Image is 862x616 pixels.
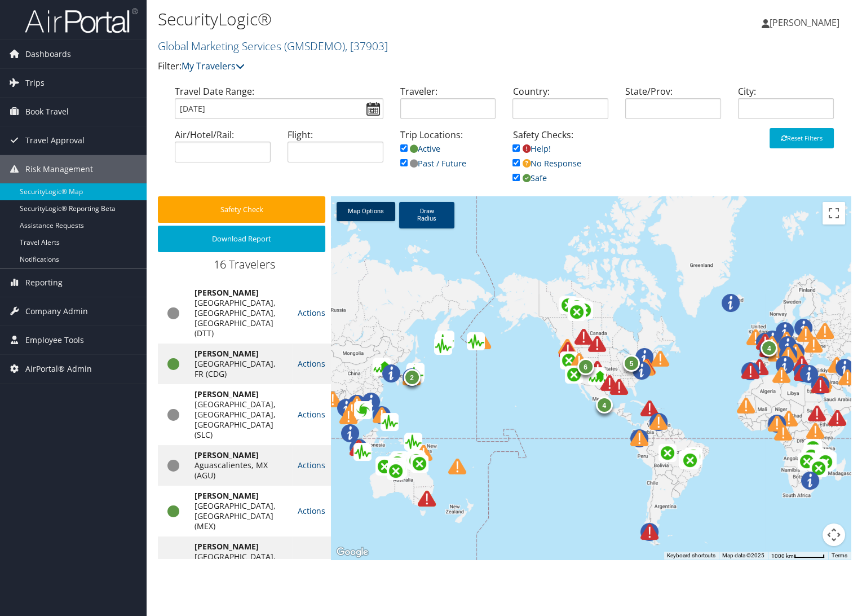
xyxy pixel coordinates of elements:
div: Green forest fire alert in Canada [568,301,586,319]
div: Green earthquake alert (Magnitude 4.9M, Depth:10km) in Russia 29/08/2025 06:53 UTC, No people aff... [435,332,453,350]
div: Travel Date Range: [166,85,392,128]
div: Green forest fire alert in United States [560,351,578,369]
button: Download Report [158,226,325,252]
a: Safe [512,173,546,183]
a: Actions [298,409,325,420]
a: Active [400,143,440,154]
span: Map data ©2025 [722,552,764,558]
a: Actions [298,505,325,516]
div: Green alert for tropical cyclone TWENTY-25. Population affected by Category 1 (120 km/h) wind spe... [354,401,372,419]
div: 5 [623,355,640,372]
div: [PERSON_NAME] [194,349,286,359]
div: Green forest fire alert in Brazil [684,447,702,465]
div: Flight: [279,128,392,171]
div: Green forest fire alert in Australia [388,457,406,476]
span: ( GMSDEMO ) [284,38,345,54]
a: Open this area in Google Maps (opens a new window) [334,545,371,560]
div: [PERSON_NAME] [194,389,286,399]
div: Green forest fire alert in Australia [407,452,425,470]
a: [PERSON_NAME] [762,6,851,39]
div: 4 [596,397,613,413]
span: Trips [25,69,45,97]
a: Actions [298,307,325,318]
div: Green forest fire alert in Tanzania [804,439,822,457]
div: Country: [504,85,617,128]
div: Green forest fire alert in Mozambique [816,453,834,471]
div: 4 [761,340,777,357]
div: 6 [577,358,594,375]
div: Green forest fire alert in Canada [559,296,577,314]
button: Toggle fullscreen view [823,202,845,225]
a: Draw Radius [399,202,454,228]
div: Green earthquake alert (Magnitude 4.7M, Depth:99.572km) in Philippines 29/08/2025 00:44 UTC, 1.4 ... [381,413,399,431]
a: Past / Future [400,158,466,169]
div: Green earthquake alert (Magnitude 5.5M, Depth:44.41km) in Japan 29/08/2025 16:29 UTC, 1.4 million... [406,363,425,381]
div: Green forest fire alert in Australia [391,451,409,469]
div: Green earthquake alert (Magnitude 4.7M, Depth:10km) in Indonesia 29/08/2025 10:16 UTC, 660 thousa... [404,433,422,451]
span: Book Travel [25,98,69,126]
div: Green forest fire alert in Canada [568,303,586,321]
div: Green forest fire alert in Canada [568,298,586,316]
div: Green forest fire alert in Mozambique [819,451,837,469]
div: Green forest fire alert in Australia [406,450,425,468]
div: Green earthquake alert (Magnitude 5M, Depth:44.24km) in Japan 29/08/2025 16:51 UTC, 600 thousand ... [406,365,424,383]
div: Green earthquake alert (Magnitude 5.1M, Depth:82.747km) in United States 29/08/2025 09:14 UTC, No... [467,332,485,350]
button: Keyboard shortcuts [667,552,715,560]
div: Green forest fire alert in Canada [575,301,593,319]
p: Filter: [158,59,620,74]
div: [PERSON_NAME] [194,288,286,298]
div: Green forest fire alert in Brazil [658,444,677,462]
a: No Response [512,158,581,169]
div: Green forest fire alert in Zambia [798,452,816,470]
a: My Travelers [182,60,245,72]
div: [GEOGRAPHIC_DATA], [GEOGRAPHIC_DATA], [GEOGRAPHIC_DATA] (DTT) [194,298,286,338]
div: Green forest fire alert in Brazil [682,450,700,468]
div: [GEOGRAPHIC_DATA], [GEOGRAPHIC_DATA] (MEX) [194,501,286,531]
div: Green forest fire alert in Australia [388,454,406,472]
div: Green flood alert in China [373,358,391,376]
div: Green forest fire alert in Zambia [802,447,820,465]
div: Traveler: [392,85,505,128]
div: 16 Travelers [158,257,331,278]
div: Green flood alert in United States [588,367,606,385]
div: State/Prov: [617,85,730,128]
span: Employee Tools [25,326,84,354]
div: [GEOGRAPHIC_DATA], [GEOGRAPHIC_DATA], [GEOGRAPHIC_DATA] (SLC) [194,552,286,592]
span: Risk Management [25,155,93,183]
span: Travel Approval [25,126,85,155]
a: Actions [298,358,325,369]
div: Green forest fire alert in Australia [410,455,428,473]
div: Green forest fire alert in Australia [387,462,405,480]
div: Green forest fire alert in Mozambique [810,459,828,477]
a: Terms (opens in new tab) [832,552,847,558]
div: Green forest fire alert in Brazil [681,451,699,469]
div: [GEOGRAPHIC_DATA], FR (CDG) [194,359,286,379]
div: City: [730,85,842,128]
a: Global Marketing Services [158,38,388,54]
div: Green earthquake alert (Magnitude 4.7M, Depth:60.539km) in Indonesia 29/08/2025 14:02 UTC, 420 th... [353,443,372,461]
div: Green earthquake alert (Magnitude 5.1M, Depth:10km) in Russia 28/08/2025 22:10 UTC, No people aff... [436,331,454,349]
div: Green earthquake alert (Magnitude 4.7M, Depth:10km) in [unknown] 29/08/2025 03:40 UTC, No people ... [434,337,452,355]
div: [GEOGRAPHIC_DATA], [GEOGRAPHIC_DATA], [GEOGRAPHIC_DATA] (SLC) [194,399,286,440]
img: Google [334,545,371,560]
a: Actions [298,460,325,470]
div: Air/Hotel/Rail: [166,128,279,171]
div: Trip Locations: [392,128,505,182]
h1: SecurityLogic® [158,7,620,31]
button: Safety Check [158,196,325,223]
a: Map Options [337,202,395,221]
button: Map Scale: 1000 km per 51 pixels [768,552,828,560]
div: Green forest fire alert in Mozambique [815,449,833,467]
button: Reset Filters [770,128,834,148]
span: Company Admin [25,297,88,325]
span: 1000 km [771,553,794,559]
div: Aguascalientes, MX (AGU) [194,460,286,481]
div: [PERSON_NAME] [194,542,286,552]
img: airportal-logo.png [25,7,138,34]
span: AirPortal® Admin [25,355,92,383]
span: [PERSON_NAME] [770,16,839,29]
div: [PERSON_NAME] [194,491,286,501]
div: Safety Checks: [504,128,617,196]
div: 2 [404,369,421,386]
div: [PERSON_NAME] [194,450,286,460]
